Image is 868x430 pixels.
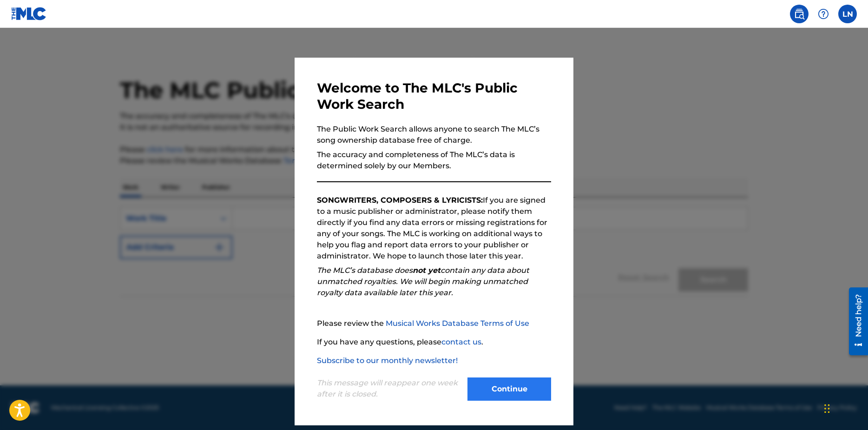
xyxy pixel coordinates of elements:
p: Please review the [317,318,551,329]
a: Subscribe to our monthly newsletter! [317,356,458,365]
strong: SONGWRITERS, COMPOSERS & LYRICISTS: [317,196,483,205]
a: Public Search [790,5,809,23]
div: User Menu [838,5,857,23]
a: Musical Works Database Terms of Use [386,319,529,328]
a: contact us [441,337,481,346]
div: Help [814,5,833,23]
iframe: Chat Widget [822,385,868,430]
img: MLC Logo [11,7,47,20]
iframe: Resource Center [842,284,868,359]
div: Drag [824,395,830,423]
strong: not yet [413,266,441,275]
button: Continue [467,377,551,401]
em: The MLC’s database does contain any data about unmatched royalties. We will begin making unmatche... [317,266,529,297]
img: help [818,8,829,20]
p: If you are signed to a music publisher or administrator, please notify them directly if you find ... [317,195,551,262]
p: This message will reappear one week after it is closed. [317,377,462,400]
p: If you have any questions, please . [317,337,551,348]
p: The accuracy and completeness of The MLC’s data is determined solely by our Members. [317,149,551,172]
h3: Welcome to The MLC's Public Work Search [317,80,551,112]
img: search [794,8,805,20]
p: The Public Work Search allows anyone to search The MLC’s song ownership database free of charge. [317,124,551,146]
